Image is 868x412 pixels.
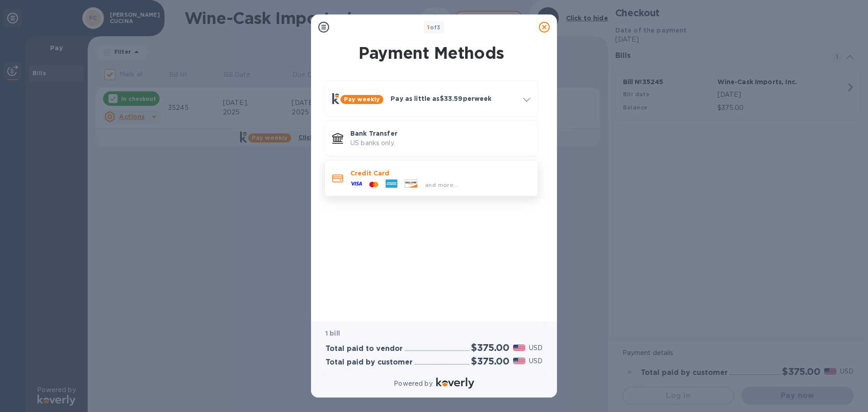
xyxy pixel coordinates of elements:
[529,356,542,366] p: USD
[427,24,441,31] b: of 3
[427,24,429,31] span: 1
[325,358,413,367] h3: Total paid by customer
[391,94,516,103] p: Pay as little as $33.59 per week
[325,345,403,353] h3: Total paid to vendor
[513,358,525,364] img: USD
[350,169,530,178] p: Credit Card
[513,345,525,351] img: USD
[471,342,509,353] h2: $375.00
[394,379,432,388] p: Powered by
[323,43,540,62] h1: Payment Methods
[350,138,530,148] p: US banks only.
[425,181,458,188] span: and more...
[325,330,340,337] b: 1 bill
[529,343,542,353] p: USD
[350,129,530,138] p: Bank Transfer
[344,96,380,103] b: Pay weekly
[436,378,474,388] img: Logo
[471,355,509,367] h2: $375.00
